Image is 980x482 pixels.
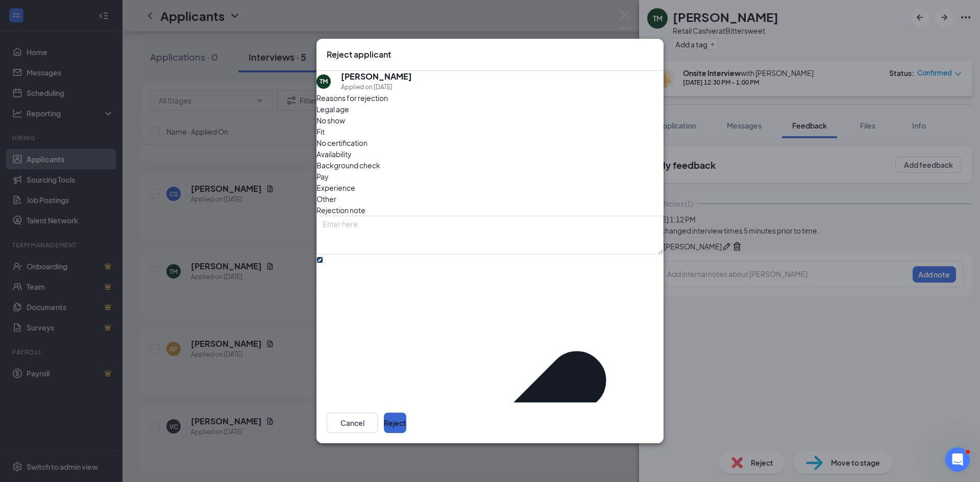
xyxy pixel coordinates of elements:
[945,447,970,472] iframe: Intercom live chat
[341,82,412,92] div: Applied on [DATE]
[316,104,349,115] span: Legal age
[327,49,391,60] h3: Reject applicant
[316,193,336,205] span: Other
[384,413,406,433] button: Reject
[316,137,367,148] span: No certification
[316,171,329,182] span: Pay
[316,93,388,103] span: Reasons for rejection
[316,126,325,137] span: Fit
[341,71,412,82] h5: [PERSON_NAME]
[316,160,380,171] span: Background check
[320,77,328,86] div: TM
[316,182,355,193] span: Experience
[316,206,365,215] span: Rejection note
[327,413,378,433] button: Cancel
[316,148,352,160] span: Availability
[316,115,345,126] span: No show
